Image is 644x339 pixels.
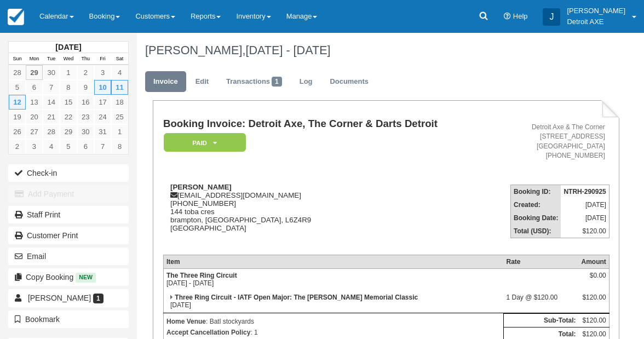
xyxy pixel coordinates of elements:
[26,95,43,110] a: 13
[93,294,104,303] span: 1
[8,289,129,307] a: [PERSON_NAME] 1
[77,139,94,154] a: 6
[26,53,43,65] th: Mon
[8,268,129,286] button: Copy Booking New
[8,9,24,25] img: checkfront-main-nav-mini-logo.png
[9,124,26,139] a: 26
[60,139,77,154] a: 5
[511,198,561,211] th: Created:
[43,95,60,110] a: 14
[272,77,282,87] span: 1
[26,124,43,139] a: 27
[9,80,26,95] a: 5
[218,71,290,93] a: Transactions1
[43,139,60,154] a: 4
[567,16,625,27] p: Detroit AXE
[94,53,111,65] th: Fri
[163,133,242,153] a: Paid
[8,248,129,265] button: Email
[145,71,186,93] a: Invoice
[496,123,605,160] address: Detroit Axe & The Corner [STREET_ADDRESS] [GEOGRAPHIC_DATA] [PHONE_NUMBER]
[111,139,128,154] a: 8
[145,44,612,57] h1: [PERSON_NAME],
[94,124,111,139] a: 31
[8,227,129,244] a: Customer Print
[504,314,579,327] th: Sub-Total:
[245,43,330,57] span: [DATE] - [DATE]
[8,206,129,223] a: Staff Print
[164,133,246,152] em: Paid
[581,294,606,310] div: $120.00
[8,185,129,203] button: Add Payment
[60,124,77,139] a: 29
[581,272,606,288] div: $0.00
[77,124,94,139] a: 30
[166,272,237,279] strong: The Three Ring Circuit
[94,80,111,95] a: 10
[504,291,579,313] td: 1 Day @ $120.00
[561,198,609,211] td: [DATE]
[94,110,111,124] a: 24
[77,95,94,110] a: 16
[8,164,129,182] button: Check-in
[166,327,501,338] p: : 1
[77,65,94,80] a: 2
[28,294,91,302] span: [PERSON_NAME]
[175,294,418,301] strong: Three Ring Circuit - IATF Open Major: The [PERSON_NAME] Memorial Classic
[163,269,503,291] td: [DATE] - [DATE]
[77,80,94,95] a: 9
[94,65,111,80] a: 3
[9,53,26,65] th: Sun
[60,53,77,65] th: Wed
[321,71,377,93] a: Documents
[55,43,81,51] strong: [DATE]
[163,183,491,246] div: [EMAIL_ADDRESS][DOMAIN_NAME] [PHONE_NUMBER] 144 toba cres brampton, [GEOGRAPHIC_DATA], L6Z4R9 [GE...
[513,12,528,20] span: Help
[578,255,609,269] th: Amount
[43,124,60,139] a: 28
[60,95,77,110] a: 15
[166,316,501,327] p: : Batl stockyards
[60,80,77,95] a: 8
[94,139,111,154] a: 7
[504,255,579,269] th: Rate
[77,110,94,124] a: 23
[511,225,561,238] th: Total (USD):
[111,65,128,80] a: 4
[111,53,128,65] th: Sat
[111,80,128,95] a: 11
[43,65,60,80] a: 30
[561,211,609,225] td: [DATE]
[9,95,26,110] a: 12
[578,314,609,327] td: $120.00
[9,65,26,80] a: 28
[60,110,77,124] a: 22
[26,65,43,80] a: 29
[26,80,43,95] a: 6
[43,80,60,95] a: 7
[9,139,26,154] a: 2
[43,53,60,65] th: Tue
[111,95,128,110] a: 18
[291,71,321,93] a: Log
[563,188,606,196] strong: NTRH-290925
[60,65,77,80] a: 1
[511,211,561,225] th: Booking Date:
[561,225,609,238] td: $120.00
[543,8,560,26] div: J
[166,329,250,336] strong: Accept Cancellation Policy
[163,118,491,130] h1: Booking Invoice: Detroit Axe, The Corner & Darts Detroit
[187,71,217,93] a: Edit
[504,13,511,20] i: Help
[170,183,232,191] strong: [PERSON_NAME]
[163,255,503,269] th: Item
[94,95,111,110] a: 17
[43,110,60,124] a: 21
[77,53,94,65] th: Thu
[8,311,129,328] button: Bookmark
[26,110,43,124] a: 20
[511,185,561,198] th: Booking ID:
[111,124,128,139] a: 1
[9,110,26,124] a: 19
[26,139,43,154] a: 3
